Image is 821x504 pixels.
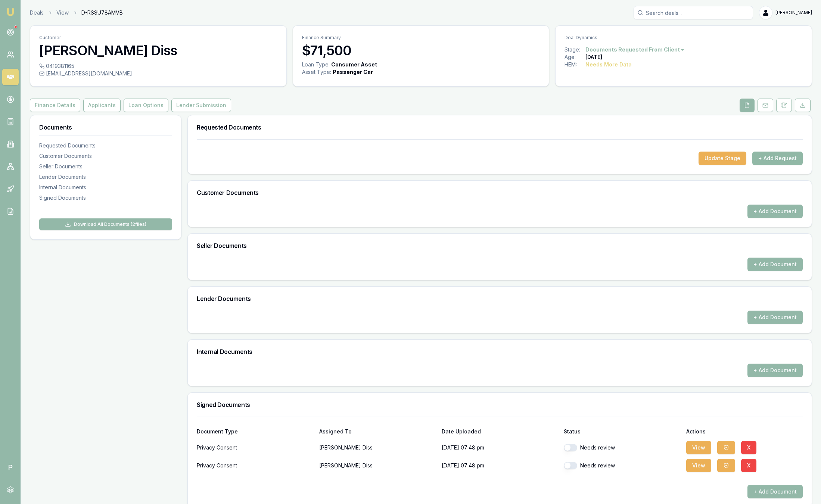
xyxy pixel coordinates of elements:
[747,311,803,324] button: + Add Document
[83,99,121,112] button: Applicants
[564,444,680,451] div: Needs review
[39,184,172,191] div: Internal Documents
[39,173,172,181] div: Lender Documents
[30,99,82,112] a: Finance Details
[302,61,330,68] div: Loan Type:
[39,194,172,202] div: Signed Documents
[585,61,632,68] div: Needs More Data
[585,53,602,61] div: [DATE]
[197,429,313,434] div: Document Type
[585,46,685,53] button: Documents Requested From Client
[302,43,540,58] h3: $71,500
[747,258,803,271] button: + Add Document
[775,10,812,16] span: [PERSON_NAME]
[197,243,803,249] h3: Seller Documents
[39,142,172,149] div: Requested Documents
[442,440,558,455] p: [DATE] 07:48 pm
[124,99,168,112] button: Loan Options
[39,124,172,130] h3: Documents
[747,205,803,218] button: + Add Document
[319,429,436,434] div: Assigned To
[741,441,756,454] button: X
[171,99,231,112] button: Lender Submission
[197,124,803,130] h3: Requested Documents
[565,61,585,68] div: HEM:
[82,99,122,112] a: Applicants
[197,349,803,355] h3: Internal Documents
[565,53,585,61] div: Age:
[752,152,803,165] button: + Add Request
[442,429,558,434] div: Date Uploaded
[39,163,172,170] div: Seller Documents
[565,35,803,41] p: Deal Dynamics
[699,152,746,165] button: Update Stage
[686,441,711,454] button: View
[302,35,540,41] p: Finance Summary
[39,35,277,41] p: Customer
[197,296,803,302] h3: Lender Documents
[564,429,680,434] div: Status
[197,440,313,455] div: Privacy Consent
[39,70,277,77] div: [EMAIL_ADDRESS][DOMAIN_NAME]
[302,68,331,76] div: Asset Type :
[197,190,803,196] h3: Customer Documents
[122,99,170,112] a: Loan Options
[331,61,377,68] div: Consumer Asset
[39,62,277,70] div: 0419381165
[747,364,803,377] button: + Add Document
[30,99,80,112] button: Finance Details
[319,458,436,473] p: [PERSON_NAME] Diss
[634,6,753,19] input: Search deals
[170,99,233,112] a: Lender Submission
[30,9,44,16] a: Deals
[81,9,123,16] span: D-RSSU78AMVB
[39,43,277,58] h3: [PERSON_NAME] Diss
[319,440,436,455] p: [PERSON_NAME] Diss
[197,458,313,473] div: Privacy Consent
[747,485,803,498] button: + Add Document
[564,462,680,469] div: Needs review
[686,429,803,434] div: Actions
[565,46,585,53] div: Stage:
[741,459,756,472] button: X
[56,9,69,16] a: View
[39,152,172,160] div: Customer Documents
[2,459,19,476] span: P
[197,402,803,408] h3: Signed Documents
[6,7,15,16] img: emu-icon-u.png
[686,459,711,472] button: View
[30,9,123,16] nav: breadcrumb
[333,68,373,76] div: Passenger Car
[442,458,558,473] p: [DATE] 07:48 pm
[39,218,172,230] button: Download All Documents (2files)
